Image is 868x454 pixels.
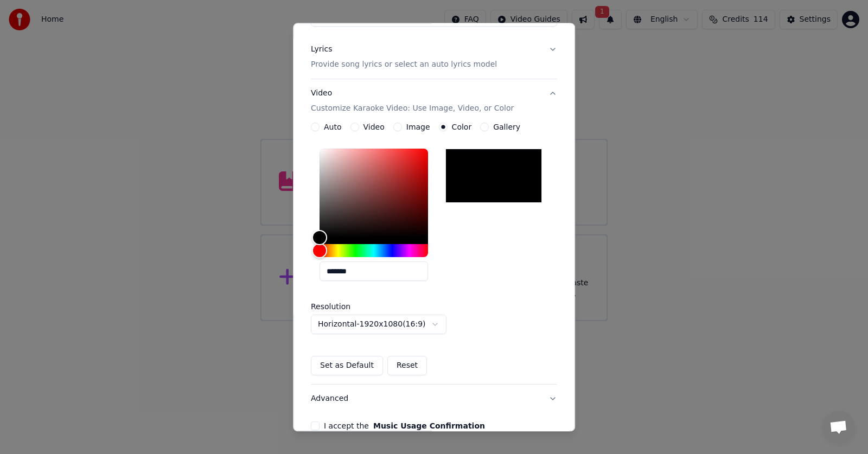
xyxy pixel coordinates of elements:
[324,423,485,430] label: I accept the
[311,44,332,55] div: Lyrics
[311,385,557,413] button: Advanced
[311,60,497,71] p: Provide song lyrics or select an auto lyrics model
[320,245,428,258] div: Hue
[373,423,485,430] button: I accept the
[311,80,557,123] button: VideoCustomize Karaoke Video: Use Image, Video, or Color
[311,356,383,376] button: Set as Default
[320,149,428,238] div: Color
[311,36,557,79] button: LyricsProvide song lyrics or select an auto lyrics model
[452,124,472,131] label: Color
[311,88,514,114] div: Video
[493,124,520,131] label: Gallery
[387,356,427,376] button: Reset
[363,124,385,131] label: Video
[324,124,342,131] label: Auto
[311,123,557,385] div: VideoCustomize Karaoke Video: Use Image, Video, or Color
[406,124,430,131] label: Image
[311,303,419,311] label: Resolution
[311,104,514,114] p: Customize Karaoke Video: Use Image, Video, or Color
